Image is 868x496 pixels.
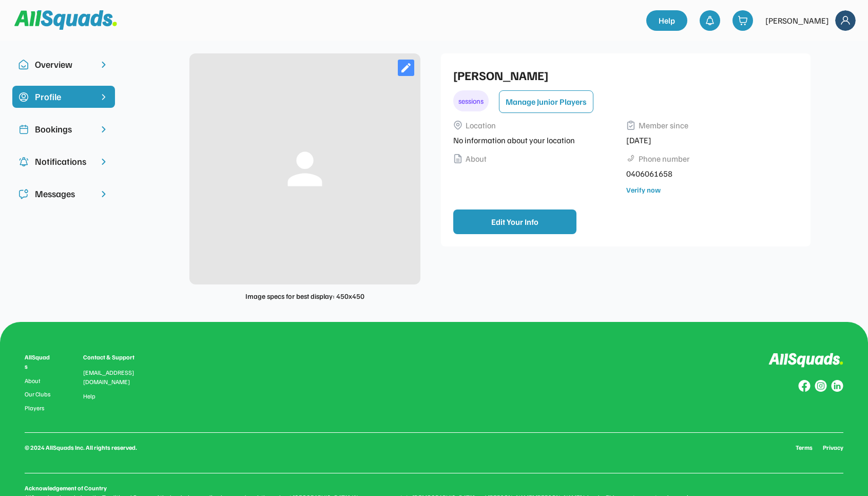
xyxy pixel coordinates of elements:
[25,377,52,385] a: About
[35,122,92,136] div: Bookings
[466,119,496,131] div: Location
[18,124,29,135] img: Icon%20copy%202.svg
[99,60,109,70] img: chevron-right.svg
[768,353,843,368] img: Logo%20inverted.svg
[99,92,109,102] img: chevron-right%20copy%203.svg
[823,443,843,452] a: Privacy
[831,380,843,392] img: Group%20copy%206.svg
[18,92,29,102] img: Icon%20copy%2015.svg
[18,157,29,167] img: Icon%20copy%204.svg
[14,10,117,30] img: Squad%20Logo.svg
[83,353,147,362] div: Contact & Support
[626,121,635,130] img: Vector%2013.svg
[798,380,811,392] img: Group%20copy%208.svg
[765,14,829,27] div: [PERSON_NAME]
[99,124,109,135] img: chevron-right.svg
[499,90,593,113] button: Manage Junior Players
[815,380,827,392] img: Group%20copy%207.svg
[466,152,487,165] div: About
[25,405,52,412] a: Players
[25,391,52,398] a: Our Clubs
[453,154,462,163] img: Vector%2014.svg
[453,134,620,146] div: No information about your location
[99,189,109,199] img: chevron-right.svg
[646,10,687,31] a: Help
[453,66,793,84] div: [PERSON_NAME]
[796,443,813,452] a: Terms
[626,184,661,195] div: Verify now
[705,15,715,26] img: bell-03%20%281%29.svg
[99,157,109,167] img: chevron-right.svg
[639,152,690,165] div: Phone number
[639,119,688,131] div: Member since
[35,155,92,168] div: Notifications
[35,187,92,201] div: Messages
[35,90,92,104] div: Profile
[835,10,856,31] img: Frame%2018.svg
[35,58,92,71] div: Overview
[626,167,793,180] div: 0406061658
[453,90,489,111] div: sessions
[18,189,29,199] img: Icon%20copy%205.svg
[279,143,331,195] button: person
[245,291,364,301] div: Image specs for best display: 450x450
[25,353,52,371] div: AllSquads
[83,393,95,400] a: Help
[453,209,576,234] button: Edit Your Info
[738,15,748,26] img: shopping-cart-01%20%281%29.svg
[25,484,107,493] div: Acknowledgement of Country
[18,60,29,70] img: Icon%20copy%2010.svg
[626,134,793,146] div: [DATE]
[83,368,147,387] div: [EMAIL_ADDRESS][DOMAIN_NAME]
[453,121,462,130] img: Vector%2011.svg
[25,443,137,452] div: © 2024 AllSquads Inc. All rights reserved.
